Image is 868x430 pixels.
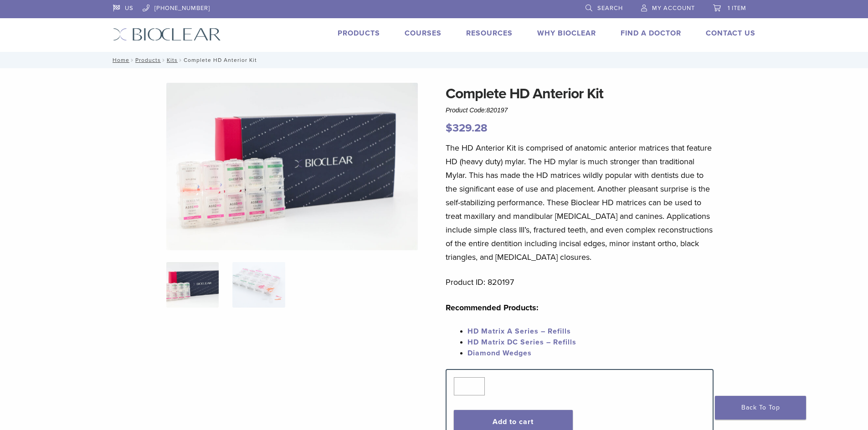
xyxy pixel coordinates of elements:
[537,29,596,38] a: Why Bioclear
[232,262,285,308] img: Complete HD Anterior Kit - Image 2
[706,29,755,38] a: Contact Us
[178,58,184,62] span: /
[446,121,488,135] bdi: 329.28
[338,29,380,38] a: Products
[446,106,508,114] span: Product Code:
[129,58,135,62] span: /
[652,5,695,12] span: My Account
[166,262,219,308] img: IMG_8088-1-324x324.jpg
[113,28,221,41] img: Bioclear
[446,303,539,313] strong: Recommended Products:
[161,58,167,62] span: /
[466,29,513,38] a: Resources
[167,57,178,63] a: Kits
[446,275,714,289] p: Product ID: 820197
[166,83,418,250] img: IMG_8088 (1)
[446,83,714,105] h1: Complete HD Anterior Kit
[467,349,532,358] a: Diamond Wedges
[405,29,442,38] a: Courses
[135,57,161,63] a: Products
[110,57,129,63] a: Home
[467,338,576,347] a: HD Matrix DC Series – Refills
[621,29,681,38] a: Find A Doctor
[728,5,746,12] span: 1 item
[715,396,806,420] a: Back To Top
[467,327,571,336] a: HD Matrix A Series – Refills
[446,141,714,264] p: The HD Anterior Kit is comprised of anatomic anterior matrices that feature HD (heavy duty) mylar...
[106,52,762,68] nav: Complete HD Anterior Kit
[487,106,508,114] span: 820197
[597,5,623,12] span: Search
[446,121,452,135] span: $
